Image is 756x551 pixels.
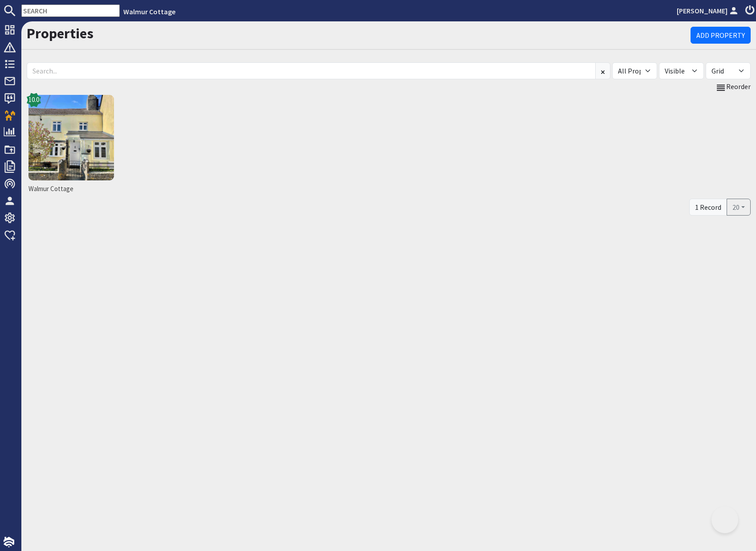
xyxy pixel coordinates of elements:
input: SEARCH [21,4,120,17]
span: 10.0 [28,95,39,105]
a: Walmur Cottage [123,7,175,16]
input: Search... [27,62,596,79]
a: [PERSON_NAME] [677,5,740,16]
a: Reorder [715,81,751,93]
a: Add Property [691,27,751,44]
iframe: Toggle Customer Support [711,506,738,533]
img: staytech_i_w-64f4e8e9ee0a9c174fd5317b4b171b261742d2d393467e5bdba4413f4f884c10.svg [4,537,14,547]
img: Walmur Cottage's icon [28,95,114,180]
div: 1 Record [689,199,727,216]
span: Walmur Cottage [28,184,114,194]
a: Properties [27,24,93,42]
a: Walmur Cottage10.0 [27,93,116,197]
button: 20 [727,199,751,216]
